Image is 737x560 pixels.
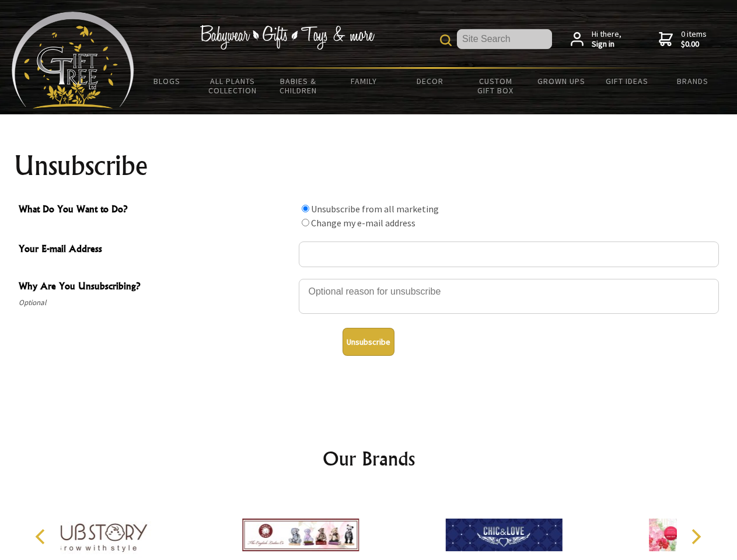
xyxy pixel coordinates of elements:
a: Brands [660,69,726,93]
a: Hi there,Sign in [571,29,621,50]
h2: Our Brands [23,444,714,473]
span: Hi there, [592,29,621,50]
img: Babyware - Gifts - Toys and more... [12,12,134,108]
button: Previous [29,524,55,549]
label: Change my e-mail address [311,217,415,229]
a: Custom Gift Box [463,69,529,103]
textarea: Why Are You Unsubscribing? [299,279,719,314]
strong: Sign in [592,39,621,50]
input: What Do You Want to Do? [302,205,309,212]
button: Unsubscribe [343,328,394,356]
a: All Plants Collection [200,69,266,103]
button: Next [683,524,708,549]
img: Babywear - Gifts - Toys & more [200,25,375,50]
a: Babies & Children [266,69,331,103]
input: Your E-mail Address [299,242,719,267]
input: Site Search [457,29,552,49]
span: What Do You Want to Do? [19,202,293,219]
a: Decor [397,69,463,93]
span: Why Are You Unsubscribing? [19,279,293,296]
span: 0 items [681,29,707,50]
img: product search [440,34,452,46]
label: Unsubscribe from all marketing [311,203,439,215]
a: Gift Ideas [594,69,660,93]
span: Optional [19,296,293,310]
a: BLOGS [134,69,200,93]
a: Family [331,69,397,93]
h1: Unsubscribe [14,152,724,180]
span: Your E-mail Address [19,242,293,258]
strong: $0.00 [681,39,707,50]
a: 0 items$0.00 [659,29,707,50]
input: What Do You Want to Do? [302,219,309,226]
a: Grown Ups [528,69,594,93]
